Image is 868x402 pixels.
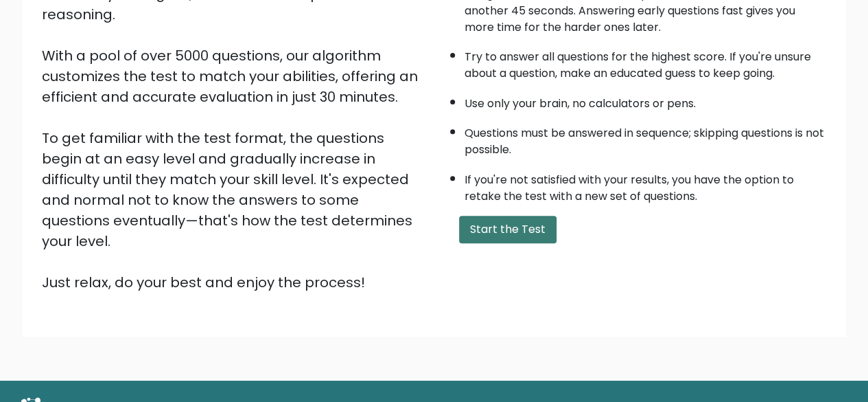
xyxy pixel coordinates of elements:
li: If you're not satisfied with your results, you have the option to retake the test with a new set ... [465,165,827,205]
li: Questions must be answered in sequence; skipping questions is not possible. [465,118,827,158]
button: Start the Test [459,216,556,243]
li: Try to answer all questions for the highest score. If you're unsure about a question, make an edu... [465,42,827,82]
li: Use only your brain, no calculators or pens. [465,89,827,112]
